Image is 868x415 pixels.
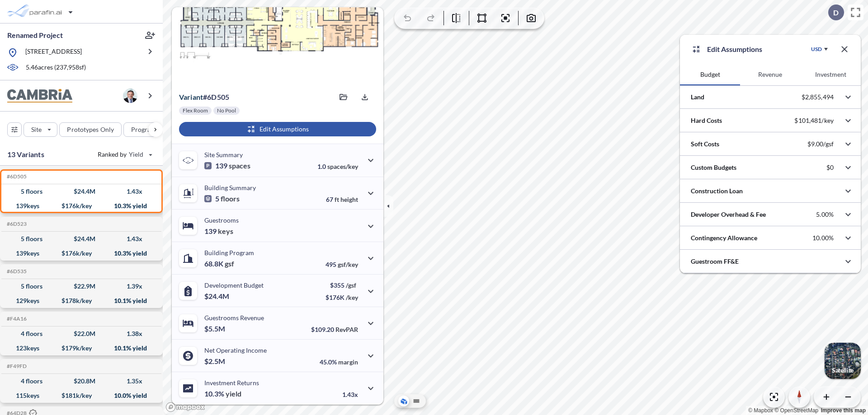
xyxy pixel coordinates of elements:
p: $9.00/gsf [807,140,834,148]
p: $176K [325,294,358,301]
button: Site [24,122,57,137]
p: Building Program [204,249,254,256]
span: spaces/key [327,163,358,170]
p: Prototypes Only [67,125,114,134]
p: $109.20 [311,326,358,333]
p: No Pool [217,107,236,114]
p: Developer Overhead & Fee [691,210,766,219]
p: 1.43x [342,391,358,398]
p: $5.5M [204,324,226,333]
span: margin [338,358,358,366]
button: Prototypes Only [59,122,122,137]
p: 68.8K [204,259,234,268]
h5: Click to copy the code [5,173,27,180]
button: Aerial View [398,396,409,406]
p: Program [131,125,156,134]
span: RevPAR [335,326,358,333]
a: Improve this map [821,407,866,414]
button: Revenue [740,64,800,85]
p: Development Budget [204,281,264,289]
span: ft [335,196,339,203]
p: Guestrooms Revenue [204,314,264,322]
p: 5.00% [816,210,834,219]
p: Guestrooms [204,216,239,224]
p: Construction Loan [691,187,743,196]
p: 5 [204,194,240,203]
div: USD [811,46,822,53]
p: Hard Costs [691,116,722,125]
p: 495 [325,261,358,268]
button: Switcher ImageSatellite [825,343,861,379]
span: yield [226,389,241,398]
span: gsf/key [338,261,358,268]
img: user logo [123,89,137,103]
p: $2.5M [204,357,226,366]
p: 5.46 acres ( 237,958 sf) [26,63,86,73]
span: spaces [229,161,250,170]
p: Soft Costs [691,140,719,149]
p: $0 [826,163,834,172]
p: Renamed Project [7,30,63,40]
h5: Click to copy the code [5,316,27,322]
h5: Click to copy the code [5,363,27,369]
a: Mapbox [748,407,773,414]
p: Site [31,125,42,134]
p: # 6d505 [179,93,229,102]
a: OpenStreetMap [774,407,818,414]
button: Investment [801,64,861,85]
a: Mapbox homepage [165,402,205,412]
p: 13 Variants [7,149,44,160]
p: Net Operating Income [204,346,267,354]
span: Yield [129,150,144,159]
p: Investment Returns [204,379,259,387]
p: Custom Budgets [691,163,736,172]
p: Building Summary [204,184,256,191]
button: Budget [680,64,740,85]
span: Variant [179,93,203,101]
p: 67 [326,196,358,203]
p: 1.0 [317,163,358,170]
button: Ranked by Yield [90,147,158,162]
p: Edit Assumptions [707,44,762,55]
p: Site Summary [204,151,243,159]
p: $101,481/key [794,117,834,125]
p: D [833,9,839,17]
button: Program [123,122,172,137]
p: Flex Room [183,107,208,114]
span: keys [218,227,233,236]
p: 45.0% [320,358,358,366]
span: /gsf [346,281,356,289]
p: $355 [325,281,358,289]
h5: Click to copy the code [5,221,27,227]
p: $2,855,494 [802,93,834,101]
p: $24.4M [204,292,231,301]
button: Edit Assumptions [179,122,376,136]
p: 139 [204,227,233,236]
img: Switcher Image [825,343,861,379]
h5: Click to copy the code [5,268,27,275]
button: Site Plan [411,396,422,406]
img: BrandImage [7,89,72,103]
span: /key [346,294,358,301]
p: [STREET_ADDRESS] [25,47,82,58]
p: Guestroom FF&E [691,257,739,266]
p: 139 [204,161,250,170]
p: 10.3% [204,389,241,398]
p: 10.00% [812,234,834,242]
p: Contingency Allowance [691,233,757,242]
span: gsf [225,259,234,268]
span: floors [221,194,240,203]
p: Satellite [832,367,854,374]
p: Land [691,93,704,102]
span: height [340,196,358,203]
